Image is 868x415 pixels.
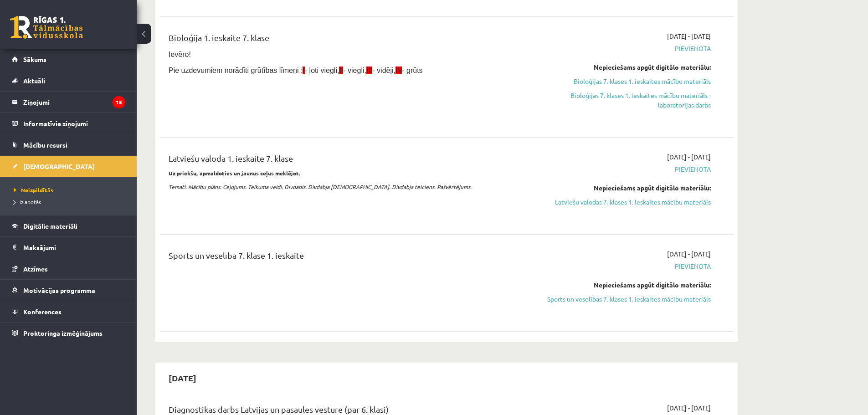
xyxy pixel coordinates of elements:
span: Konferences [23,307,62,316]
a: Motivācijas programma [12,280,125,301]
div: Nepieciešams apgūt digitālo materiālu: [539,280,711,290]
span: [DEMOGRAPHIC_DATA] [23,162,95,170]
a: Sākums [12,49,125,70]
span: Motivācijas programma [23,286,95,294]
div: Nepieciešams apgūt digitālo materiālu: [539,62,711,72]
div: Sports un veselība 7. klase 1. ieskaite [169,249,525,266]
legend: Ziņojumi [23,92,125,113]
span: Neizpildītās [14,186,53,194]
a: Bioloģijas 7. klases 1. ieskaites mācību materiāls [539,77,711,86]
span: [DATE] - [DATE] [667,152,711,162]
div: Latviešu valoda 1. ieskaite 7. klase [169,152,525,169]
span: [DATE] - [DATE] [667,31,711,41]
a: Latviešu valodas 7. klases 1. ieskaites mācību materiāls [539,197,711,207]
span: II [339,67,343,74]
a: Informatīvie ziņojumi [12,113,125,134]
span: [DATE] - [DATE] [667,249,711,259]
a: Sports un veselības 7. klases 1. ieskaites mācību materiāls [539,294,711,304]
span: Mācību resursi [23,141,67,149]
a: Mācību resursi [12,134,125,155]
span: Pievienota [539,261,711,271]
strong: Uz priekšu, apmaldoties un jaunus ceļus meklējot. [169,169,301,177]
span: Proktoringa izmēģinājums [23,329,103,337]
a: Proktoringa izmēģinājums [12,323,125,343]
span: Pievienota [539,44,711,53]
em: Temati. Mācību plāns. Ceļojums. Teikuma veidi. Divdabis. Divdabja [DEMOGRAPHIC_DATA]. Divdabja te... [169,183,472,190]
legend: Maksājumi [23,237,125,258]
i: 15 [113,96,125,108]
a: Ziņojumi15 [12,92,125,113]
a: Bioloģijas 7. klases 1. ieskaites mācību materiāls - laboratorijas darbs [539,91,711,110]
h2: [DATE] [159,367,205,389]
span: Sākums [23,55,46,63]
a: Izlabotās [14,198,128,206]
span: Pie uzdevumiem norādīti grūtības līmeņi : - ļoti viegli, - viegli, - vidēji, - grūts [169,67,423,74]
a: Aktuāli [12,70,125,91]
a: Digitālie materiāli [12,215,125,236]
span: Digitālie materiāli [23,222,77,230]
span: Izlabotās [14,198,41,205]
a: Neizpildītās [14,186,128,194]
span: III [366,67,372,74]
a: Rīgas 1. Tālmācības vidusskola [10,16,83,39]
a: Konferences [12,301,125,322]
div: Nepieciešams apgūt digitālo materiālu: [539,183,711,193]
span: I [303,67,304,74]
div: Bioloģija 1. ieskaite 7. klase [169,31,525,48]
span: IV [395,67,402,74]
span: [DATE] - [DATE] [667,403,711,413]
a: Maksājumi [12,237,125,258]
span: Aktuāli [23,77,45,85]
a: Atzīmes [12,258,125,279]
span: Ievēro! [169,51,191,58]
span: Pievienota [539,164,711,174]
legend: Informatīvie ziņojumi [23,113,125,134]
a: [DEMOGRAPHIC_DATA] [12,156,125,177]
span: Atzīmes [23,265,48,273]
